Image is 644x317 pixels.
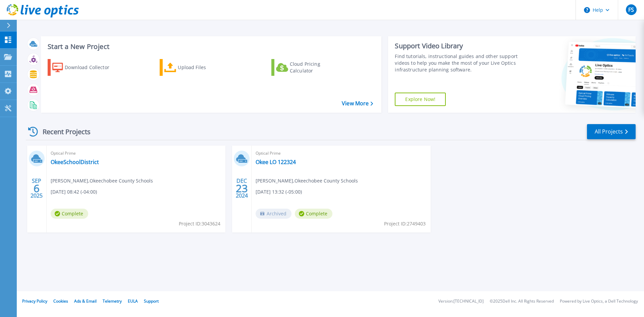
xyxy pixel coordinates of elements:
span: [DATE] 08:42 (-04:00) [51,188,97,196]
a: All Projects [587,124,636,139]
div: Download Collector [65,61,118,74]
div: Support Video Library [395,42,521,50]
div: Find tutorials, instructional guides and other support videos to help you make the most of your L... [395,53,521,73]
h3: Start a New Project [48,43,373,50]
span: Complete [295,209,332,219]
span: Optical Prime [51,150,221,157]
span: Complete [51,209,88,219]
div: Cloud Pricing Calculator [290,61,343,74]
a: Okee LO 122324 [256,159,296,165]
span: 6 [34,186,40,191]
a: Cloud Pricing Calculator [271,59,346,76]
a: OkeeSchoolDistrict [51,159,99,165]
span: [PERSON_NAME] , Okeechobee County Schools [256,177,358,184]
li: Powered by Live Optics, a Dell Technology [560,299,638,304]
div: SEP 2025 [30,176,43,201]
a: EULA [128,298,138,304]
a: Privacy Policy [22,298,47,304]
span: FS [628,7,634,12]
span: Project ID: 2749403 [384,220,426,227]
li: Version: [TECHNICAL_ID] [438,299,484,304]
a: Telemetry [103,298,122,304]
span: [DATE] 13:32 (-05:00) [256,188,302,196]
span: Project ID: 3043624 [179,220,220,227]
span: Optical Prime [256,150,426,157]
a: View More [342,100,373,107]
span: [PERSON_NAME] , Okeechobee County Schools [51,177,153,184]
div: DEC 2024 [235,176,248,201]
a: Support [144,298,159,304]
div: Upload Files [178,61,231,74]
a: Cookies [53,298,68,304]
div: Recent Projects [26,123,100,140]
span: Archived [256,209,291,219]
a: Ads & Email [74,298,97,304]
span: 23 [236,186,248,191]
a: Explore Now! [395,93,446,106]
a: Upload Files [160,59,234,76]
li: © 2025 Dell Inc. All Rights Reserved [490,299,554,304]
a: Download Collector [48,59,122,76]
